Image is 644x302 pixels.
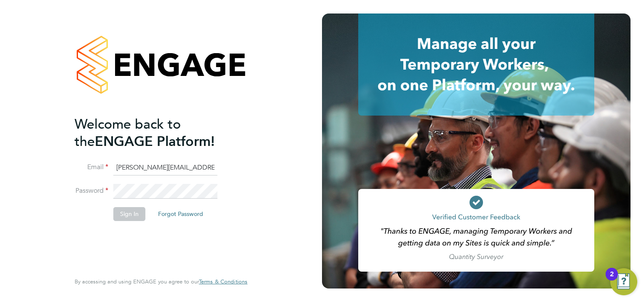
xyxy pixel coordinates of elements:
a: Terms & Conditions [199,278,247,285]
button: Forgot Password [151,207,210,221]
input: Enter your work email... [113,160,217,175]
h2: ENGAGE Platform! [75,116,239,150]
div: 2 [610,274,614,285]
span: Welcome back to the [75,116,181,150]
label: Password [75,186,108,195]
label: Email [75,163,108,172]
span: By accessing and using ENGAGE you agree to our [75,278,247,285]
button: Open Resource Center, 2 new notifications [610,268,637,295]
button: Sign In [113,207,145,221]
